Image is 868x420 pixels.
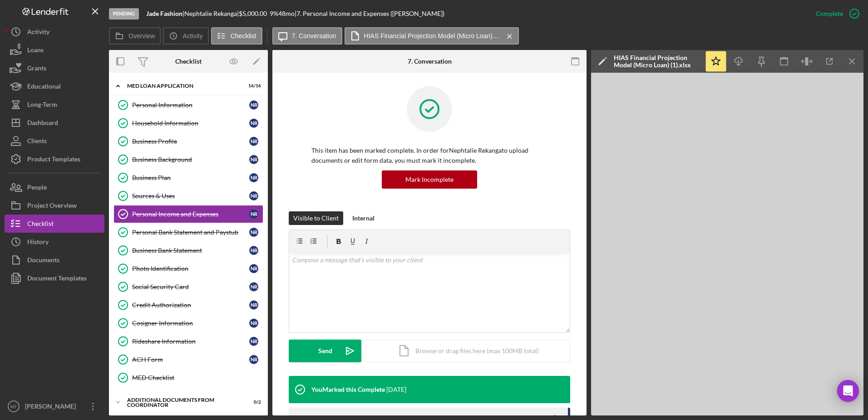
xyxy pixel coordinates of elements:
[270,10,278,17] div: 9 %
[175,58,202,65] div: Checklist
[245,83,261,89] div: 16 / 16
[614,54,700,69] div: HIAS Financial Projection Model (Micro Loan) (1).xlsx
[249,319,258,328] div: N R
[132,283,249,290] div: Social Security Card
[249,191,258,200] div: N R
[10,404,17,409] text: MT
[591,73,863,415] iframe: Document Preview
[132,320,249,327] div: Cosigner Information
[249,155,258,164] div: N R
[113,278,263,296] a: Social Security CardNR
[249,246,258,255] div: N R
[249,355,258,364] div: N R
[132,374,263,381] div: MED Checklist
[311,386,385,393] div: You Marked this Complete
[382,170,477,189] button: Mark Incomplete
[132,210,249,218] div: Personal Income and Expenses
[132,265,249,272] div: Photo Identification
[113,350,263,369] a: ACH FormNR
[128,32,155,40] label: Overview
[113,187,263,205] a: Sources & UsesNR
[113,314,263,332] a: Cosigner InformationNR
[352,211,375,225] div: Internal
[249,210,258,219] div: N R
[249,337,258,346] div: N R
[311,145,547,166] p: This item has been marked complete. In order for Nephtalie Rekanga to upload documents or edit fo...
[289,340,361,362] button: Send
[113,241,263,260] a: Business Bank StatementNR
[249,100,258,110] div: N R
[249,137,258,146] div: N R
[345,27,519,45] button: HIAS Financial Projection Model (Micro Loan) (1).xlsx
[113,369,263,387] a: MED Checklist
[386,386,406,393] time: 2025-05-15 16:12
[113,260,263,278] a: Photo IdentificationNR
[837,380,859,402] div: Open Intercom Messenger
[249,173,258,182] div: N R
[132,101,249,109] div: Personal Information
[318,340,332,362] div: Send
[132,229,249,236] div: Personal Bank Statement and Paystub
[132,301,249,309] div: Credit Authorization
[113,332,263,350] a: Rideshare InformationNR
[127,83,238,89] div: MED Loan Application
[132,338,249,345] div: Rideshare Information
[146,10,182,17] b: Jade Fashion
[113,223,263,241] a: Personal Bank Statement and PaystubNR
[816,5,843,23] div: Complete
[132,138,249,145] div: Business Profile
[184,10,239,17] div: Nephtalie Rekanga |
[245,400,261,405] div: 0 / 2
[23,397,82,418] div: [PERSON_NAME]
[408,58,452,65] div: 7. Conversation
[249,300,258,310] div: N R
[113,296,263,314] a: Credit AuthorizationNR
[272,27,342,45] button: 7. Conversation
[132,156,249,163] div: Business Background
[182,32,202,40] label: Activity
[113,96,263,114] a: Personal InformationNR
[113,205,263,223] a: Personal Income and ExpensesNR
[295,10,444,17] div: | 7. Personal Income and Expenses ([PERSON_NAME])
[293,211,339,225] div: Visible to Client
[163,27,208,45] button: Activity
[239,10,270,17] div: $5,000.00
[132,356,249,363] div: ACH Form
[807,5,863,23] button: Complete
[249,228,258,237] div: N R
[132,247,249,254] div: Business Bank Statement
[113,114,263,132] a: Household InformationNR
[364,32,500,40] label: HIAS Financial Projection Model (Micro Loan) (1).xlsx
